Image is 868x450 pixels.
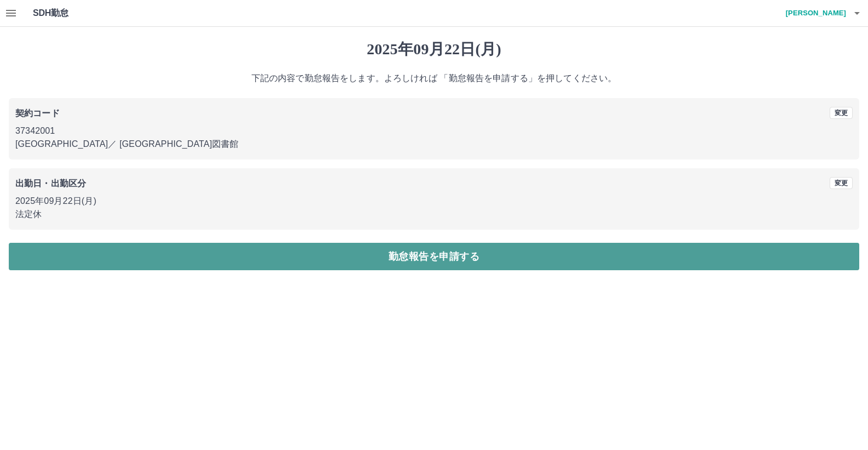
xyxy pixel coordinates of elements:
h1: 2025年09月22日(月) [9,40,859,59]
p: 下記の内容で勤怠報告をします。よろしければ 「勤怠報告を申請する」を押してください。 [9,72,859,85]
b: 出勤日・出勤区分 [15,179,86,188]
button: 勤怠報告を申請する [9,243,859,270]
button: 変更 [830,107,853,119]
button: 変更 [830,177,853,189]
p: 2025年09月22日(月) [15,195,853,208]
p: 37342001 [15,124,853,138]
p: [GEOGRAPHIC_DATA] ／ [GEOGRAPHIC_DATA]図書館 [15,138,853,151]
b: 契約コード [15,109,60,118]
p: 法定休 [15,208,853,221]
